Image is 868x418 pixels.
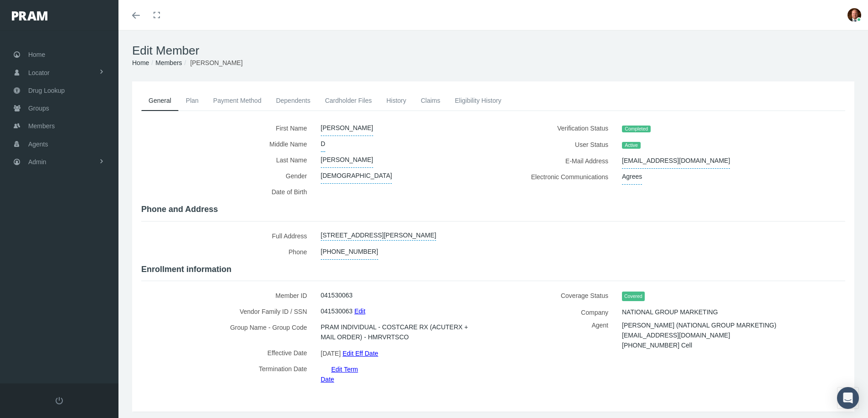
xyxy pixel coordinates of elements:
span: Locator [28,64,50,81]
label: Group Name - Group Code [141,319,314,345]
label: E-Mail Address [500,153,616,169]
span: Members [28,117,55,135]
span: [PHONE_NUMBER] [321,244,378,260]
div: Open Intercom Messenger [837,387,859,409]
span: [PERSON_NAME] [321,120,373,136]
span: [PERSON_NAME] [190,59,242,66]
span: Admin [28,153,46,171]
span: [PERSON_NAME] (NATIONAL GROUP MARKETING) [622,318,776,332]
h4: Enrollment information [141,265,845,275]
label: Effective Date [141,345,314,361]
span: [EMAIL_ADDRESS][DOMAIN_NAME] [622,153,730,169]
label: Member ID [141,287,314,303]
span: [PHONE_NUMBER] Cell [622,338,692,352]
a: General [141,91,179,111]
a: Plan [179,91,206,111]
a: Dependents [269,91,318,111]
a: Home [132,59,149,66]
span: [DEMOGRAPHIC_DATA] [321,168,392,184]
a: Members [155,59,182,66]
img: S_Profile_Picture_693.jpg [847,8,861,22]
h1: Edit Member [132,44,854,58]
a: History [379,91,414,111]
a: Claims [413,91,447,111]
label: Vendor Family ID / SSN [141,303,314,319]
label: Termination Date [141,361,314,384]
span: NATIONAL GROUP MARKETING [622,304,718,320]
a: Edit [354,304,365,317]
span: Drug Lookup [28,82,65,99]
span: Covered [622,292,645,301]
span: [EMAIL_ADDRESS][DOMAIN_NAME] [622,328,730,342]
label: Gender [141,168,314,184]
label: Electronic Communications [500,169,616,185]
a: Eligibility History [447,91,508,111]
span: Home [28,46,45,63]
label: Agent [500,320,616,357]
span: Agents [28,136,48,153]
span: PRAM INDIVIDUAL - COSTCARE RX (ACUTERX + MAIL ORDER) - HMRVRTSCO [321,319,480,345]
img: PRAM_20_x_78.png [12,11,47,20]
a: Payment Method [206,91,269,111]
span: [DATE] [321,347,341,360]
label: Coverage Status [500,287,616,304]
label: Full Address [141,228,314,244]
label: First Name [141,120,314,136]
span: Groups [28,100,49,117]
label: Company [500,304,616,320]
label: Verification Status [500,120,616,136]
a: [STREET_ADDRESS][PERSON_NAME] [321,228,437,241]
label: Date of Birth [141,184,314,200]
span: D [321,136,325,152]
span: [PERSON_NAME] [321,152,373,168]
span: 041530063 [321,303,353,319]
label: Phone [141,244,314,260]
a: Edit Term Date [321,363,358,386]
h4: Phone and Address [141,205,845,215]
label: Middle Name [141,136,314,152]
label: Last Name [141,152,314,168]
span: Active [622,142,641,149]
a: Edit Eff Date [343,347,378,360]
a: Cardholder Files [318,91,379,111]
span: Completed [622,126,651,133]
label: User Status [500,136,616,153]
span: Agrees [622,169,642,185]
span: 041530063 [321,287,353,303]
